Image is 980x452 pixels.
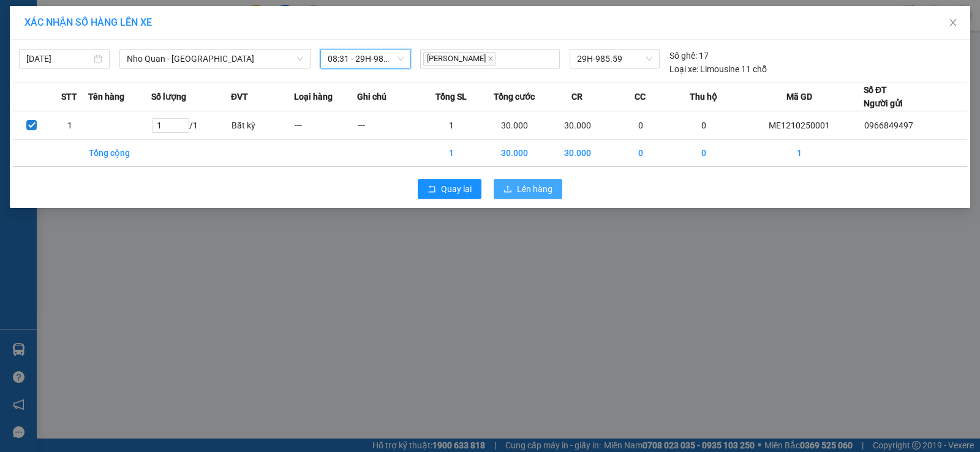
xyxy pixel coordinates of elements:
[441,182,472,196] span: Quay lại
[231,111,294,139] td: Bất kỳ
[546,111,609,139] td: 30.000
[571,90,582,103] span: CR
[864,120,913,130] span: 0966849497
[494,90,535,103] span: Tổng cước
[151,111,231,139] td: / 1
[669,49,697,62] span: Số ghế:
[26,52,91,65] input: 12/10/2025
[669,62,767,76] div: Limousine 11 chỗ
[328,50,404,68] span: 08:31 - 29H-985.59
[609,139,672,167] td: 0
[672,111,735,139] td: 0
[672,139,735,167] td: 0
[517,182,552,196] span: Lên hàng
[231,90,248,103] span: ĐVT
[61,90,77,103] span: STT
[88,90,124,103] span: Tên hàng
[151,90,186,103] span: Số lượng
[494,179,562,199] button: uploadLên hàng
[418,179,481,199] button: rollbackQuay lại
[948,18,958,28] span: close
[483,139,546,167] td: 30.000
[483,111,546,139] td: 30.000
[488,56,494,62] span: close
[735,139,864,167] td: 1
[609,111,672,139] td: 0
[503,185,512,195] span: upload
[435,90,467,103] span: Tổng SL
[428,185,436,195] span: rollback
[294,90,333,103] span: Loại hàng
[296,55,304,62] span: down
[294,111,357,139] td: ---
[88,139,151,167] td: Tổng cộng
[24,17,152,28] span: XÁC NHẬN SỐ HÀNG LÊN XE
[577,50,652,68] span: 29H-985.59
[669,62,698,76] span: Loại xe:
[420,139,483,167] td: 1
[51,111,89,139] td: 1
[635,90,646,103] span: CC
[357,90,386,103] span: Ghi chú
[936,6,970,40] button: Close
[735,111,864,139] td: ME1210250001
[786,90,812,103] span: Mã GD
[864,83,903,110] div: Số ĐT Người gửi
[669,49,709,62] div: 17
[420,111,483,139] td: 1
[357,111,420,139] td: ---
[127,50,303,68] span: Nho Quan - Hà Nội
[690,90,717,103] span: Thu hộ
[546,139,609,167] td: 30.000
[423,52,496,66] span: [PERSON_NAME]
